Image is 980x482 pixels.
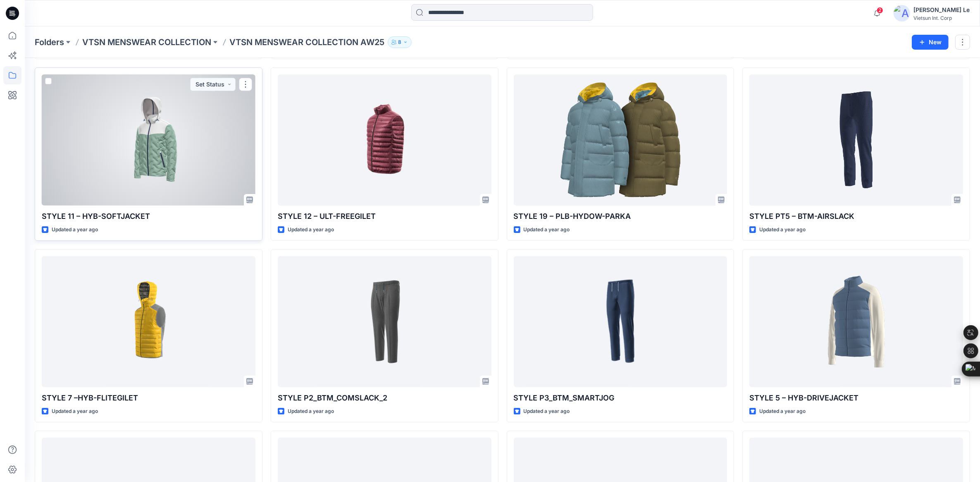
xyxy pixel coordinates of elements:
p: STYLE 7 –HYB-FLITEGILET [42,392,255,404]
a: STYLE 12 – ULT-FREEGILET [278,74,491,206]
p: STYLE 5 – HYB-DRIVEJACKET [749,392,963,404]
p: STYLE 11 – HYB-SOFTJACKET [42,211,255,222]
div: [PERSON_NAME] Le [913,5,970,15]
p: 8 [398,38,401,47]
p: Updated a year ago [759,407,806,416]
div: Vietsun Int. Corp [913,15,970,21]
a: STYLE P2_BTM_COMSLACK_2 [278,256,491,387]
p: STYLE P3_BTM_SMARTJOG [514,392,727,404]
button: 8 [388,36,412,48]
a: VTSN MENSWEAR COLLECTION [82,36,211,48]
p: Updated a year ago [288,225,334,234]
a: STYLE 5 – HYB-DRIVEJACKET [749,256,963,387]
a: Folders [35,36,64,48]
p: Updated a year ago [524,225,570,234]
p: STYLE PT5 – BTM-AIRSLACK [749,211,963,222]
p: STYLE 19 – PLB-HYDOW-PARKA [514,211,727,222]
a: STYLE P3_BTM_SMARTJOG [514,256,727,387]
a: STYLE PT5 – BTM-AIRSLACK [749,74,963,206]
p: Updated a year ago [524,407,570,416]
p: VTSN MENSWEAR COLLECTION AW25 [229,36,384,48]
a: STYLE 7 –HYB-FLITEGILET [42,256,255,387]
p: STYLE 12 – ULT-FREEGILET [278,211,491,222]
p: Updated a year ago [52,407,98,416]
p: Updated a year ago [52,225,98,234]
span: 2 [877,7,883,14]
p: Updated a year ago [759,225,806,234]
a: STYLE 11 – HYB-SOFTJACKET [42,74,255,206]
p: STYLE P2_BTM_COMSLACK_2 [278,392,491,404]
p: Updated a year ago [288,407,334,416]
button: New [912,35,949,50]
img: avatar [894,5,910,22]
a: STYLE 19 – PLB-HYDOW-PARKA [514,74,727,206]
